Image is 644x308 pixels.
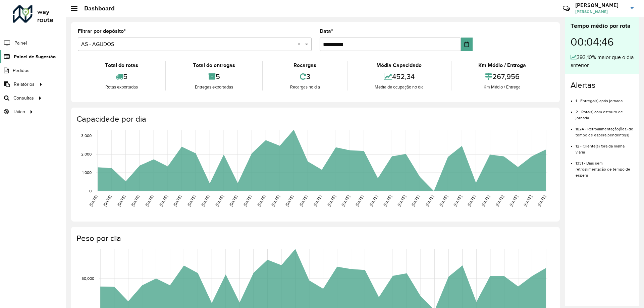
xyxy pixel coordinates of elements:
text: [DATE] [284,194,294,207]
text: [DATE] [453,194,463,207]
text: [DATE] [172,194,182,207]
h2: Dashboard [77,5,115,12]
div: 5 [167,69,260,84]
div: 452,34 [349,69,449,84]
text: [DATE] [130,194,140,207]
text: [DATE] [159,194,168,207]
span: Painel [14,40,27,47]
li: 1331 - Dias sem retroalimentação de tempo de espera [576,155,634,178]
li: 1 - Entrega(s) após jornada [576,93,634,104]
text: [DATE] [271,194,280,207]
text: [DATE] [145,194,154,207]
div: 00:04:46 [571,30,634,53]
h3: [PERSON_NAME] [575,2,626,8]
span: Painel de Sugestão [14,53,56,60]
text: [DATE] [397,194,407,207]
div: 267,956 [453,69,551,84]
div: Tempo médio por rota [571,21,634,30]
text: [DATE] [411,194,420,207]
text: [DATE] [215,194,224,207]
text: [DATE] [327,194,336,207]
div: Total de rotas [79,61,163,69]
text: [DATE] [369,194,378,207]
text: [DATE] [89,194,98,207]
text: [DATE] [102,194,112,207]
div: Total de entregas [167,61,260,69]
div: 3 [265,69,345,84]
text: [DATE] [243,194,252,207]
button: Choose Date [461,38,473,51]
label: Data [320,27,333,35]
text: [DATE] [495,194,504,207]
text: 2,000 [81,152,92,156]
div: Média de ocupação no dia [349,84,449,90]
div: Entregas exportadas [167,84,260,90]
text: [DATE] [355,194,364,207]
text: [DATE] [383,194,392,207]
span: Clear all [298,40,303,48]
div: Recargas no dia [265,84,345,90]
text: 3,000 [81,134,92,138]
h4: Alertas [571,80,634,90]
text: [DATE] [257,194,266,207]
text: [DATE] [116,194,126,207]
text: [DATE] [299,194,308,207]
span: [PERSON_NAME] [575,9,626,15]
div: Recargas [265,61,345,69]
li: 1824 - Retroalimentação(ões) de tempo de espera pendente(s) [576,121,634,138]
text: [DATE] [467,194,476,207]
a: Contato Rápido [559,1,574,16]
span: Pedidos [13,67,30,74]
div: Rotas exportadas [79,84,163,90]
div: 5 [79,69,163,84]
text: [DATE] [509,194,519,207]
span: Tático [13,108,25,115]
div: Km Médio / Entrega [453,61,551,69]
div: 393,10% maior que o dia anterior [571,53,634,69]
text: 1,000 [82,170,92,175]
span: Relatórios [14,81,35,88]
li: 12 - Cliente(s) fora da malha viária [576,138,634,155]
text: [DATE] [201,194,210,207]
text: [DATE] [537,194,546,207]
text: [DATE] [425,194,434,207]
text: [DATE] [313,194,322,207]
text: [DATE] [186,194,196,207]
li: 2 - Rota(s) com estouro de jornada [576,104,634,121]
text: [DATE] [341,194,351,207]
text: 0 [89,189,92,193]
label: Filtrar por depósito [78,27,126,35]
div: Km Médio / Entrega [453,84,551,90]
text: [DATE] [228,194,238,207]
h4: Capacidade por dia [76,114,553,124]
h4: Peso por dia [76,234,553,243]
span: Consultas [13,95,34,102]
text: 50,000 [82,276,94,281]
div: Média Capacidade [349,61,449,69]
text: [DATE] [481,194,490,207]
text: [DATE] [523,194,533,207]
text: [DATE] [439,194,448,207]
